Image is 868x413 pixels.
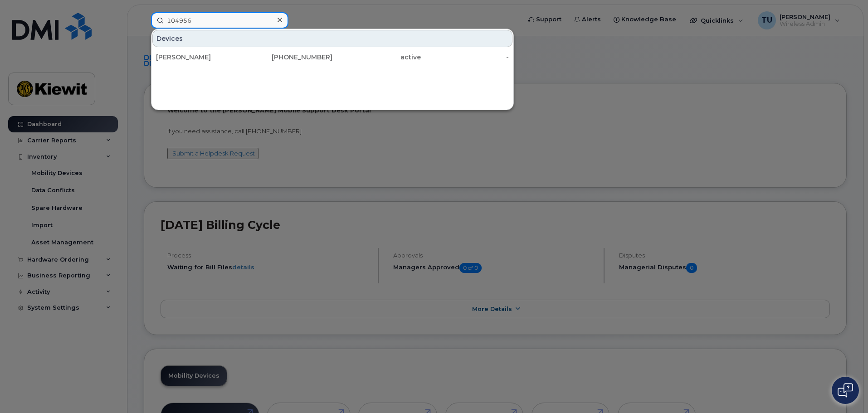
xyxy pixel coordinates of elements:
div: [PHONE_NUMBER] [244,53,333,62]
div: [PERSON_NAME] [156,53,244,62]
div: - [421,53,509,62]
div: Devices [152,30,512,47]
a: [PERSON_NAME][PHONE_NUMBER]active- [152,49,512,65]
img: Open chat [838,383,853,398]
div: active [332,53,421,62]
